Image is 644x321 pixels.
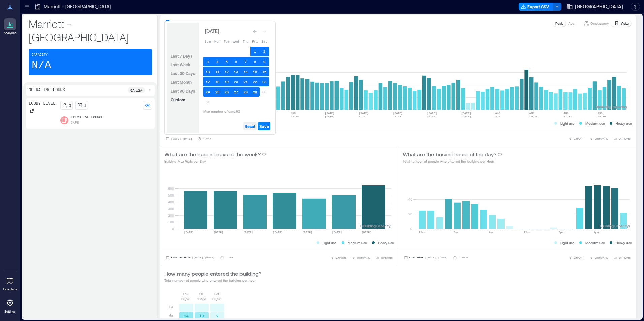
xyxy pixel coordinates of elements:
button: COMPARE [588,135,609,142]
p: Executive Lounge [71,115,103,120]
p: Marriott - [GEOGRAPHIC_DATA] [44,3,111,10]
button: 11 [213,67,222,76]
p: Fri [199,291,203,296]
span: Max number of days: 93 [203,109,240,113]
span: Reset [245,123,255,129]
button: 15 [250,67,260,76]
button: 25 [213,87,222,97]
text: 19 [199,314,204,318]
text: AUG [563,112,569,115]
p: Heavy use [378,240,394,245]
button: 1 [250,47,260,56]
button: Last Month [169,78,193,86]
p: 08/30 [212,296,221,302]
button: Last Week |[DATE]-[DATE] [402,254,449,261]
p: Visits [621,21,629,26]
a: Floorplans [1,273,19,293]
button: 24 [203,87,213,97]
tspan: 200 [168,213,174,217]
a: Analytics [2,16,19,37]
text: AUG [598,112,603,115]
tspan: 400 [168,200,174,204]
text: [DATE] [273,231,283,234]
text: 2 [216,314,219,318]
tspan: 500 [168,193,174,197]
p: Light use [323,240,337,245]
p: Analytics [4,31,17,35]
div: [DATE] [203,27,221,35]
text: [DATE] [184,231,194,234]
p: Building Max Visits per Day [164,158,266,164]
th: Monday [213,37,222,46]
span: Wed [233,40,239,44]
p: N/A [32,59,51,72]
button: Last 7 Days [169,52,194,60]
text: [DATE] [302,231,312,234]
button: Last 90 Days [169,87,196,95]
text: [DATE] [393,112,403,115]
button: COMPARE [588,254,609,261]
button: Last 90 Days |[DATE]-[DATE] [164,254,216,261]
text: [DATE] [243,231,253,234]
button: 7 [241,57,250,66]
button: [GEOGRAPHIC_DATA] [564,1,625,12]
p: Avg [568,21,574,26]
button: 5 [222,57,231,66]
text: [DATE] [461,112,471,115]
p: Light use [560,240,575,245]
tspan: 300 [168,207,174,211]
p: 08/28 [181,296,190,302]
p: Thu [183,291,189,296]
p: How many people entered the building? [164,270,261,278]
text: AUG [495,112,501,115]
p: Heavy use [616,240,632,245]
span: [GEOGRAPHIC_DATA] [575,3,623,10]
text: 24 [184,314,189,318]
button: 29 [250,87,260,97]
p: Heavy use [616,121,632,126]
button: 22 [250,77,260,86]
text: 8am [489,231,494,234]
button: 20 [231,77,241,86]
p: Medium use [585,240,605,245]
p: Marriott - [GEOGRAPHIC_DATA] [29,17,152,44]
button: 30 [260,87,269,97]
p: What are the busiest days of the week? [164,150,261,158]
text: [DATE] [325,112,335,115]
span: COMPARE [595,137,608,141]
text: 4pm [559,231,564,234]
th: Wednesday [231,37,241,46]
th: Tuesday [222,37,231,46]
span: OPTIONS [619,256,631,260]
p: BUILDING OVERVIEW [174,21,215,26]
span: Custom [171,97,185,102]
tspan: 0 [172,227,174,231]
span: EXPORT [574,256,584,260]
tspan: 600 [168,186,174,190]
button: EXPORT [329,254,348,261]
button: 12 [222,67,231,76]
span: Tue [224,40,230,44]
tspan: 0 [410,227,412,231]
text: 20-26 [427,115,435,118]
text: 13-19 [393,115,401,118]
span: Thu [243,40,249,44]
p: Medium use [585,121,605,126]
span: COMPARE [595,256,608,260]
button: 6 [231,57,241,66]
button: 19 [222,77,231,86]
text: 4am [454,231,459,234]
button: Reset [243,122,257,130]
button: 3 [203,57,213,66]
button: Last 30 Days [169,69,196,77]
th: Sunday [203,37,213,46]
button: 17 [203,77,213,86]
p: Floorplans [3,287,17,291]
p: 6a [169,313,173,318]
span: Sat [261,40,267,44]
text: 8pm [594,231,599,234]
button: 18 [213,77,222,86]
button: Go to previous month [250,27,260,36]
p: 1 Day [225,256,233,260]
p: Cafe [71,120,79,126]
